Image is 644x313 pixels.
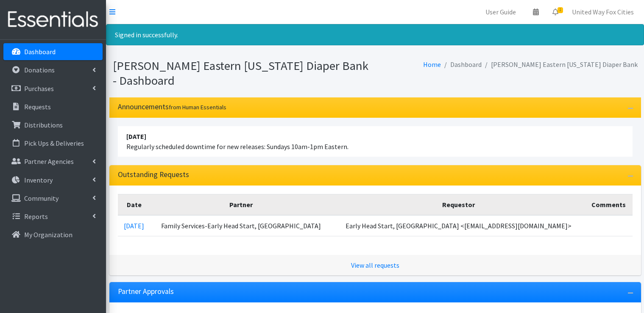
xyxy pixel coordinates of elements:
h3: Announcements [118,102,226,111]
a: My Organization [3,226,103,243]
td: Early Head Start, [GEOGRAPHIC_DATA] <[EMAIL_ADDRESS][DOMAIN_NAME]> [332,215,585,236]
img: HumanEssentials [3,6,103,34]
th: Partner [151,194,332,216]
a: [DATE] [124,222,144,230]
a: Requests [3,98,103,115]
p: My Organization [24,230,72,239]
li: Dashboard [441,58,482,71]
a: Purchases [3,80,103,97]
span: 1 [558,7,563,13]
th: Comments [585,194,632,216]
h3: Outstanding Requests [118,170,189,179]
p: Pick Ups & Deliveries [24,139,84,147]
a: Community [3,190,103,207]
a: Inventory [3,172,103,188]
a: Pick Ups & Deliveries [3,135,103,152]
p: Community [24,194,59,202]
a: Partner Agencies [3,153,103,170]
div: Signed in successfully. [106,24,644,45]
a: 1 [546,3,565,20]
td: Family Services-Early Head Start, [GEOGRAPHIC_DATA] [151,215,332,236]
small: from Human Essentials [169,103,226,111]
p: Requests [24,102,51,111]
strong: [DATE] [126,132,146,141]
p: Purchases [24,84,54,93]
p: Partner Agencies [24,157,74,166]
a: United Way Fox Cities [565,3,641,20]
li: [PERSON_NAME] Eastern [US_STATE] Diaper Bank [482,58,638,71]
a: Reports [3,208,103,225]
a: Donations [3,61,103,78]
a: Distributions [3,116,103,133]
a: View all requests [351,261,399,269]
p: Dashboard [24,47,56,56]
a: User Guide [479,3,523,20]
th: Date [118,194,151,216]
h3: Partner Approvals [118,287,174,296]
p: Inventory [24,176,53,184]
p: Reports [24,212,48,221]
p: Donations [24,66,55,74]
a: Dashboard [3,43,103,60]
h1: [PERSON_NAME] Eastern [US_STATE] Diaper Bank - Dashboard [113,58,372,88]
p: Distributions [24,121,63,129]
li: Regularly scheduled downtime for new releases: Sundays 10am-1pm Eastern. [118,126,633,157]
a: Home [423,60,441,69]
th: Requestor [332,194,585,216]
